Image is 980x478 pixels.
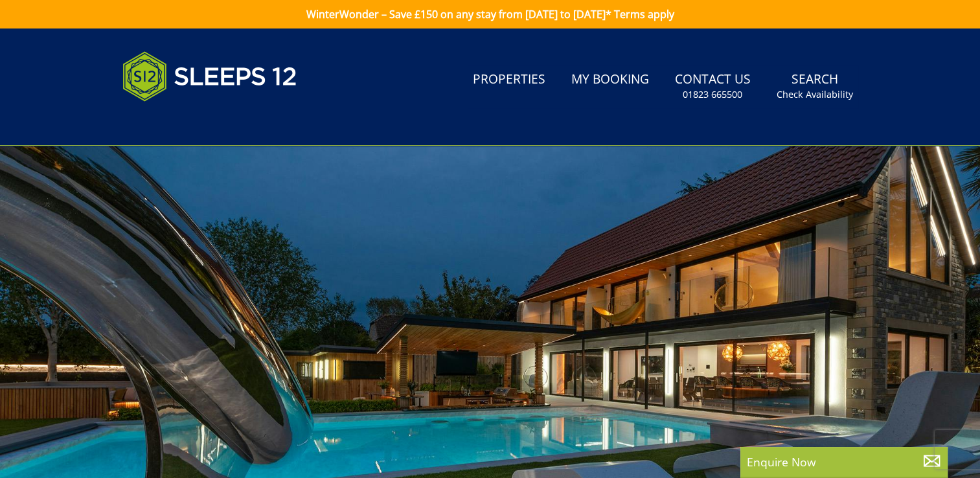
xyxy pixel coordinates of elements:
a: SearchCheck Availability [771,65,858,108]
small: 01823 665500 [683,88,742,101]
p: Enquire Now [747,453,941,470]
img: Sleeps 12 [122,44,297,109]
iframe: Customer reviews powered by Trustpilot [116,117,252,128]
a: Properties [468,65,551,95]
a: My Booking [566,65,654,95]
small: Check Availability [777,88,853,101]
a: Contact Us01823 665500 [670,65,756,108]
